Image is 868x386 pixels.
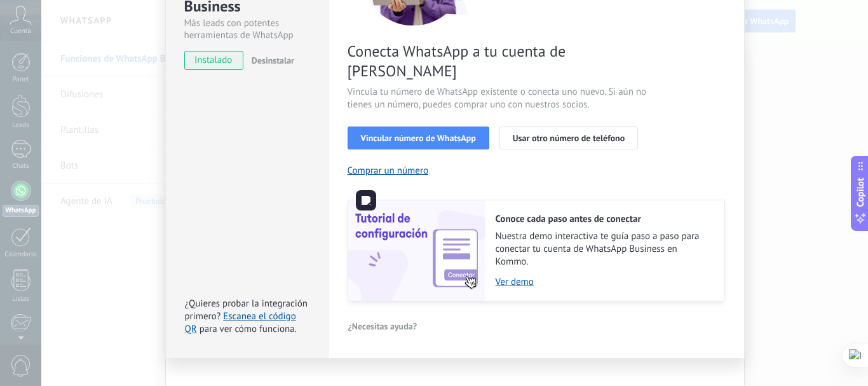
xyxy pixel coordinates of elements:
[348,317,418,336] button: ¿Necesitas ayuda?
[348,322,417,331] span: ¿Necesitas ayuda?
[184,17,309,41] div: Más leads con potentes herramientas de WhatsApp
[361,134,476,142] span: Vincular número de WhatsApp
[854,177,867,207] span: Copilot
[200,323,297,335] span: para ver cómo funciona.
[496,230,712,268] span: Nuestra demo interactiva te guía paso a paso para conectar tu cuenta de WhatsApp Business en Kommo.
[247,51,294,70] button: Desinstalar
[348,86,650,111] span: Vincula tu número de WhatsApp existente o conecta uno nuevo. Si aún no tienes un número, puedes c...
[348,127,489,149] button: Vincular número de WhatsApp
[185,310,296,335] a: Escanea el código QR
[513,134,625,142] span: Usar otro número de teléfono
[348,41,650,81] span: Conecta WhatsApp a tu cuenta de [PERSON_NAME]
[496,276,712,288] a: Ver demo
[348,165,429,177] button: Comprar un número
[252,55,294,66] span: Desinstalar
[185,298,308,322] span: ¿Quieres probar la integración primero?
[499,127,638,149] button: Usar otro número de teléfono
[185,51,243,70] span: instalado
[496,213,712,225] h2: Conoce cada paso antes de conectar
